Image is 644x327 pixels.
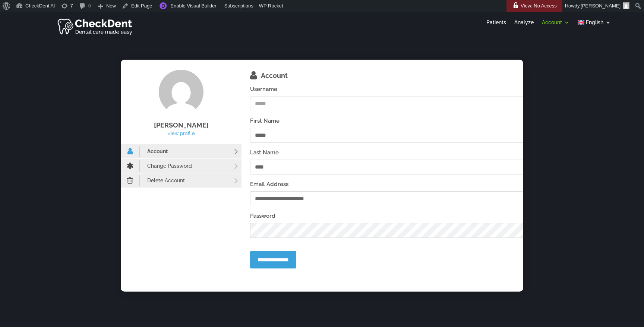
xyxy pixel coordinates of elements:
a: Account [542,20,569,28]
label: Password [250,212,275,220]
a: [PERSON_NAME] [154,121,209,129]
label: Username [250,85,277,93]
a: Patients [486,20,506,28]
a: English [578,20,611,28]
a: Delete Account [121,173,241,188]
a: Change Password [121,159,241,173]
a: Analyze [514,20,534,28]
span: [PERSON_NAME] [581,3,621,9]
label: Last Name [250,148,279,157]
img: Checkdent Logo [57,17,134,36]
img: Arnav Saha [623,2,629,9]
a: Account [121,144,241,158]
a: View profile [167,131,195,136]
span: Account [140,146,168,157]
div: Account [250,70,524,79]
span: Delete Account [140,175,185,186]
span: Change Password [140,160,192,172]
label: First Name [250,117,280,125]
label: Email Address [250,180,288,188]
span: English [586,20,603,25]
img: Arnav Saha [159,70,203,114]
